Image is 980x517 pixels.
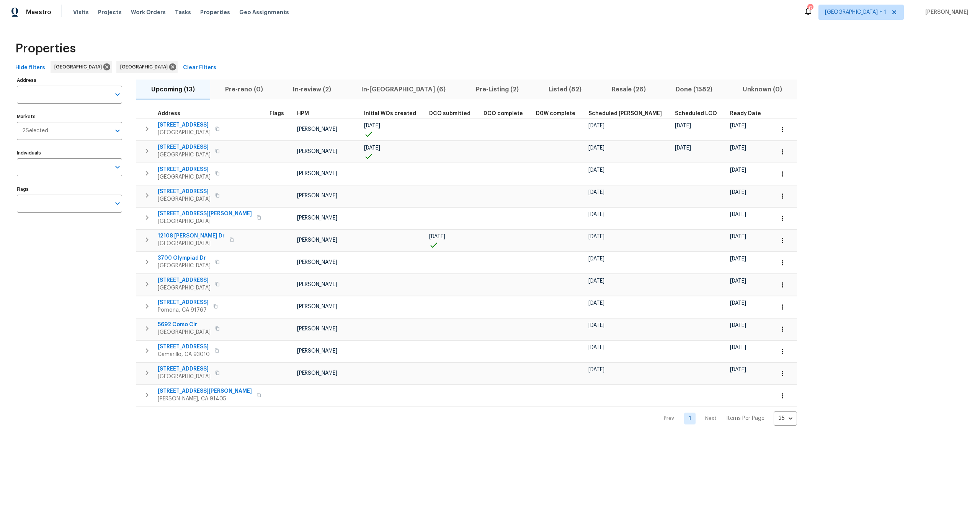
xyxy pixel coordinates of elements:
[588,256,604,262] span: [DATE]
[351,84,456,95] span: In-[GEOGRAPHIC_DATA] (6)
[297,237,337,243] span: [PERSON_NAME]
[297,149,337,154] span: [PERSON_NAME]
[730,167,746,173] span: [DATE]
[26,8,51,16] span: Maestro
[730,111,761,116] span: Ready Date
[158,262,211,270] span: [GEOGRAPHIC_DATA]
[158,121,211,129] span: [STREET_ADDRESS]
[538,84,592,95] span: Listed (82)
[158,276,211,284] span: [STREET_ADDRESS]
[180,61,219,75] button: Clear Filters
[158,166,211,173] span: [STREET_ADDRESS]
[158,188,211,195] span: [STREET_ADDRESS]
[158,351,210,358] span: Camarillo, CA 93010
[588,167,604,173] span: [DATE]
[297,326,337,332] span: [PERSON_NAME]
[17,151,122,155] label: Individuals
[730,190,746,195] span: [DATE]
[158,232,225,240] span: 12108 [PERSON_NAME] Dr
[141,84,206,95] span: Upcoming (13)
[297,215,337,221] span: [PERSON_NAME]
[131,8,166,16] span: Work Orders
[158,387,252,395] span: [STREET_ADDRESS][PERSON_NAME]
[17,187,122,192] label: Flags
[158,306,209,314] span: Pomona, CA 91767
[588,111,662,116] span: Scheduled [PERSON_NAME]
[200,8,230,16] span: Properties
[158,240,225,247] span: [GEOGRAPHIC_DATA]
[730,367,746,372] span: [DATE]
[54,63,105,71] span: [GEOGRAPHIC_DATA]
[588,345,604,350] span: [DATE]
[675,123,691,128] span: [DATE]
[588,123,604,128] span: [DATE]
[17,78,122,83] label: Address
[297,171,337,176] span: [PERSON_NAME]
[675,145,691,151] span: [DATE]
[158,111,180,116] span: Address
[98,8,122,16] span: Projects
[774,408,797,428] div: 25
[922,8,969,16] span: [PERSON_NAME]
[732,84,793,95] span: Unknown (0)
[158,284,211,292] span: [GEOGRAPHIC_DATA]
[536,111,575,116] span: D0W complete
[665,84,723,95] span: Done (1582)
[588,190,604,195] span: [DATE]
[239,8,289,16] span: Geo Assignments
[158,321,211,328] span: 5692 Como Cir
[364,123,380,128] span: [DATE]
[730,145,746,151] span: [DATE]
[158,365,211,373] span: [STREET_ADDRESS]
[158,395,252,403] span: [PERSON_NAME], CA 91405
[297,193,337,198] span: [PERSON_NAME]
[675,111,717,116] span: Scheduled LCO
[297,111,309,116] span: HPM
[730,301,746,306] span: [DATE]
[297,282,337,287] span: [PERSON_NAME]
[297,371,337,376] span: [PERSON_NAME]
[215,84,274,95] span: Pre-reno (0)
[158,210,252,218] span: [STREET_ADDRESS][PERSON_NAME]
[730,278,746,284] span: [DATE]
[825,8,886,16] span: [GEOGRAPHIC_DATA] + 1
[588,301,604,306] span: [DATE]
[158,328,211,336] span: [GEOGRAPHIC_DATA]
[112,162,123,172] button: Open
[116,61,178,73] div: [GEOGRAPHIC_DATA]
[465,84,529,95] span: Pre-Listing (2)
[807,5,813,12] div: 17
[158,173,211,181] span: [GEOGRAPHIC_DATA]
[588,278,604,284] span: [DATE]
[183,63,216,73] span: Clear Filters
[73,8,89,16] span: Visits
[51,61,112,73] div: [GEOGRAPHIC_DATA]
[269,111,284,116] span: Flags
[588,367,604,372] span: [DATE]
[283,84,342,95] span: In-review (2)
[158,299,209,306] span: [STREET_ADDRESS]
[120,63,171,71] span: [GEOGRAPHIC_DATA]
[730,323,746,328] span: [DATE]
[158,143,211,151] span: [STREET_ADDRESS]
[684,413,696,424] a: Goto page 1
[112,125,123,136] button: Open
[730,123,746,128] span: [DATE]
[601,84,656,95] span: Resale (26)
[730,212,746,217] span: [DATE]
[588,212,604,217] span: [DATE]
[429,111,470,116] span: DCO submitted
[730,234,746,239] span: [DATE]
[158,129,211,137] span: [GEOGRAPHIC_DATA]
[588,145,604,151] span: [DATE]
[730,256,746,262] span: [DATE]
[297,127,337,132] span: [PERSON_NAME]
[15,45,76,52] span: Properties
[158,343,210,351] span: [STREET_ADDRESS]
[15,63,45,73] span: Hide filters
[657,411,797,426] nav: Pagination Navigation
[429,234,445,239] span: [DATE]
[112,89,123,100] button: Open
[297,348,337,354] span: [PERSON_NAME]
[112,198,123,209] button: Open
